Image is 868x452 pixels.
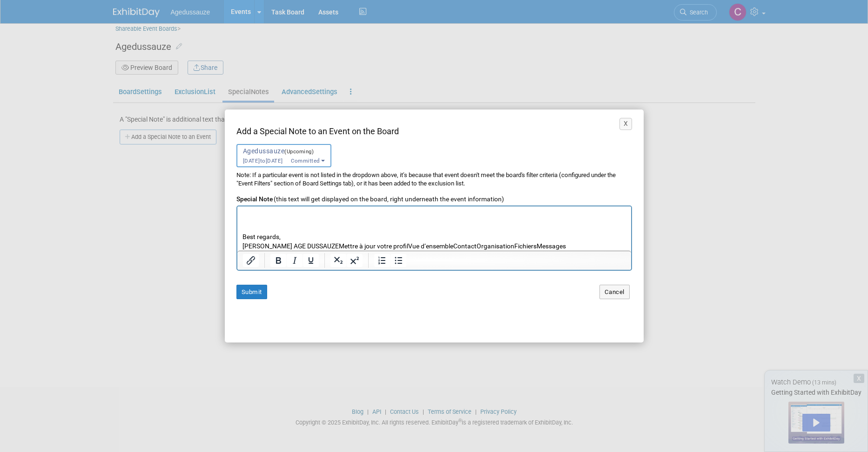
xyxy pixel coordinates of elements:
button: Agedussauze(Upcoming)[DATE]to[DATE] Committed [236,144,332,167]
span: [DATE] [DATE] Committed [243,148,320,164]
iframe: Rich Text Area [237,206,631,251]
button: Underline [303,254,319,267]
button: Submit [236,285,267,299]
span: to [260,158,266,164]
button: Insert/edit link [243,254,259,267]
button: Numbered list [374,254,390,267]
div: Special Note [236,195,632,204]
div: Note: If a particular event is not listed in the dropdown above, it’s because that event doesn't ... [236,171,632,189]
button: Bold [270,254,286,267]
button: Bullet list [390,254,406,267]
span: Agedussauze [243,147,320,164]
button: X [619,118,632,130]
span: (Upcoming) [284,149,314,155]
button: Superscript [347,254,363,267]
button: Subscript [330,254,346,267]
div: Add a Special Note to an Event on the Board [236,125,632,137]
button: Italic [287,254,303,267]
span: (this text will get displayed on the board, right underneath the event information) [274,195,504,203]
button: Cancel [599,285,630,299]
